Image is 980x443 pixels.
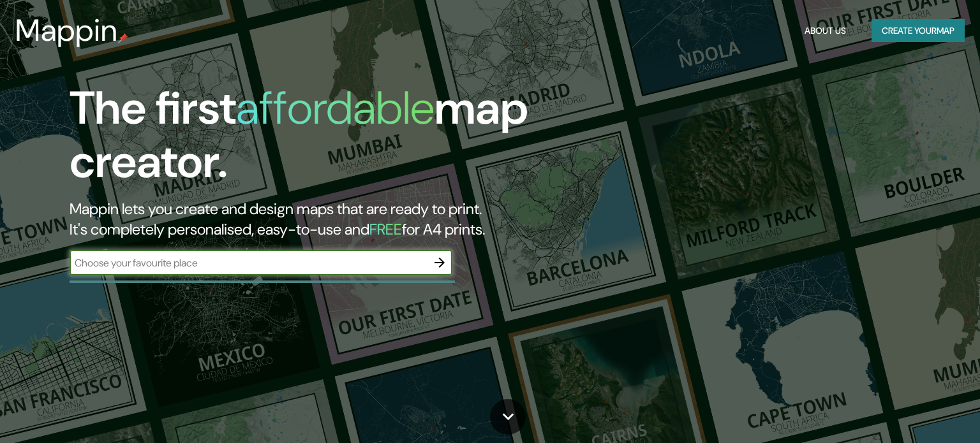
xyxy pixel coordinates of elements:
h5: FREE [369,219,402,239]
h2: Mappin lets you create and design maps that are ready to print. It's completely personalised, eas... [70,199,560,240]
input: Choose your favourite place [70,256,427,270]
img: mappin-pin [118,33,128,43]
button: Create yourmap [872,19,965,43]
h3: Mappin [15,13,118,48]
button: About Us [799,19,851,43]
h1: The first map creator. [70,82,560,199]
h1: affordable [236,78,434,138]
